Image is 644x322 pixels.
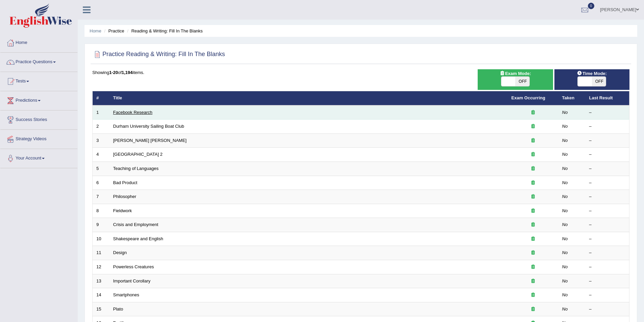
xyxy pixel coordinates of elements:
span: Exam Mode: [497,70,533,77]
th: Taken [558,91,586,105]
div: – [589,250,626,256]
a: Teaching of Languages [113,166,159,171]
a: Home [90,28,101,33]
div: Showing of items. [92,69,629,76]
a: Home [0,33,77,50]
a: Predictions [0,91,77,108]
div: Exam occurring question [511,306,555,313]
div: – [589,208,626,214]
em: No [562,138,568,143]
div: – [589,278,626,284]
a: [PERSON_NAME] [PERSON_NAME] [113,138,187,143]
th: Last Result [586,91,629,105]
em: No [562,166,568,171]
div: Exam occurring question [511,194,555,200]
a: Exam Occurring [511,95,545,100]
h2: Practice Reading & Writing: Fill In The Blanks [92,49,225,59]
em: No [562,278,568,283]
div: Exam occurring question [511,208,555,214]
td: 8 [93,204,110,218]
td: 2 [93,120,110,134]
td: 4 [93,148,110,162]
a: Tests [0,72,77,89]
em: No [562,264,568,269]
span: OFF [515,77,529,86]
a: Shakespeare and English [113,236,163,241]
li: Reading & Writing: Fill In The Blanks [125,28,202,34]
em: No [562,110,568,115]
div: Exam occurring question [511,138,555,144]
td: 1 [93,105,110,120]
div: Show exams occurring in exams [478,69,553,90]
span: Time Mode: [574,70,610,77]
a: Philosopher [113,194,137,199]
div: Exam occurring question [511,109,555,116]
em: No [562,292,568,297]
b: 1,194 [122,70,133,75]
div: – [589,123,626,130]
em: No [562,250,568,255]
a: Design [113,250,127,255]
b: 1-20 [109,70,118,75]
a: Your Account [0,149,77,166]
td: 6 [93,176,110,190]
div: Exam occurring question [511,166,555,172]
span: OFF [592,77,606,86]
a: Durham University Sailing Boat Club [113,124,184,129]
a: Smartphones [113,292,139,297]
td: 11 [93,246,110,260]
td: 15 [93,302,110,316]
div: Exam occurring question [511,123,555,130]
a: [GEOGRAPHIC_DATA] 2 [113,152,163,157]
div: Exam occurring question [511,264,555,270]
div: Exam occurring question [511,292,555,298]
div: – [589,109,626,116]
div: – [589,194,626,200]
a: Powerless Creatures [113,264,154,269]
a: Success Stories [0,110,77,127]
div: – [589,138,626,144]
a: Crisis and Employment [113,222,159,227]
td: 14 [93,288,110,302]
a: Facebook Research [113,110,152,115]
em: No [562,208,568,213]
div: Exam occurring question [511,236,555,242]
td: 13 [93,274,110,288]
th: # [93,91,110,105]
td: 10 [93,232,110,246]
span: 0 [588,3,595,9]
em: No [562,236,568,241]
td: 9 [93,218,110,232]
div: – [589,180,626,186]
a: Important Corollary [113,278,151,283]
li: Practice [102,28,124,34]
div: – [589,264,626,270]
div: – [589,306,626,313]
div: Exam occurring question [511,278,555,284]
div: Exam occurring question [511,250,555,256]
td: 5 [93,162,110,176]
em: No [562,306,568,312]
div: Exam occurring question [511,222,555,228]
div: Exam occurring question [511,151,555,158]
td: 7 [93,190,110,204]
div: – [589,222,626,228]
em: No [562,194,568,199]
a: Fieldwork [113,208,132,213]
em: No [562,152,568,157]
td: 3 [93,133,110,148]
a: Practice Questions [0,53,77,70]
div: – [589,151,626,158]
th: Title [110,91,508,105]
em: No [562,124,568,129]
div: Exam occurring question [511,180,555,186]
div: – [589,166,626,172]
a: Bad Product [113,180,138,185]
a: Strategy Videos [0,130,77,147]
a: Plato [113,306,123,312]
div: – [589,292,626,298]
em: No [562,180,568,185]
div: – [589,236,626,242]
td: 12 [93,260,110,274]
em: No [562,222,568,227]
